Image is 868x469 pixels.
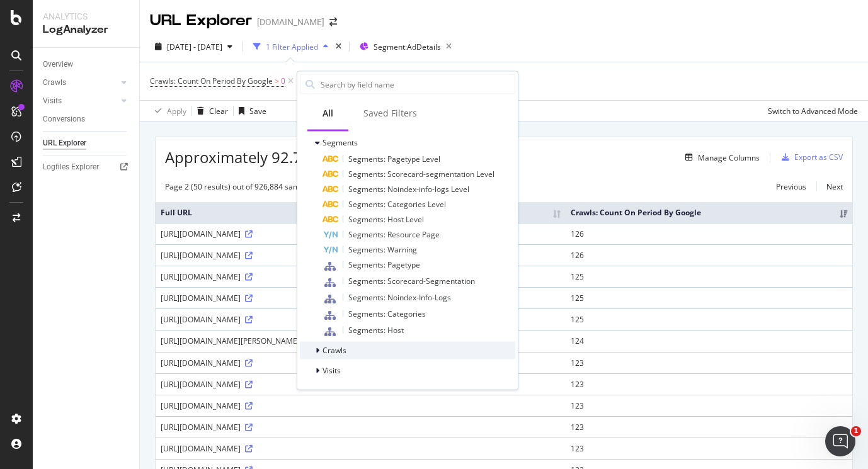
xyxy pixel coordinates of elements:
[566,438,852,459] td: 123
[161,293,561,303] div: [URL][DOMAIN_NAME]
[165,147,401,168] span: Approximately 92.7M URLs found
[161,358,561,368] div: [URL][DOMAIN_NAME]
[234,101,266,121] button: Save
[348,169,494,179] span: Segments: Scorecard-segmentation Level
[348,292,451,303] span: Segments: Noindex-Info-Logs
[363,107,417,120] div: Saved Filters
[777,147,843,167] button: Export as CSV
[566,373,852,395] td: 123
[566,266,852,287] td: 125
[150,76,273,86] span: Crawls: Count On Period By Google
[167,106,186,116] div: Apply
[161,422,561,432] div: [URL][DOMAIN_NAME]
[348,308,426,319] span: Segments: Categories
[161,229,561,239] div: [URL][DOMAIN_NAME]
[566,244,852,266] td: 126
[374,42,441,52] span: Segment: AdDetails
[150,37,237,57] button: [DATE] - [DATE]
[150,10,252,31] div: URL Explorer
[43,94,62,108] div: Visits
[43,113,130,126] a: Conversions
[43,137,86,150] div: URL Explorer
[43,161,130,174] a: Logfiles Explorer
[266,42,318,52] div: 1 Filter Applied
[348,214,424,225] span: Segments: Host Level
[323,365,341,376] span: Visits
[161,379,561,390] div: [URL][DOMAIN_NAME]
[281,72,285,90] span: 0
[348,244,417,255] span: Segments: Warning
[566,416,852,438] td: 123
[768,106,858,116] div: Switch to Advanced Mode
[275,76,279,86] span: >
[348,325,404,336] span: Segments: Host
[319,75,515,94] input: Search by field name
[698,152,760,163] div: Manage Columns
[766,178,816,196] a: Previous
[296,74,346,89] button: Add Filter
[348,259,420,270] span: Segments: Pagetype
[43,94,118,108] a: Visits
[566,308,852,330] td: 125
[161,250,561,261] div: [URL][DOMAIN_NAME]
[566,330,852,351] td: 124
[43,23,129,37] div: LogAnalyzer
[43,137,130,150] a: URL Explorer
[161,271,561,282] div: [URL][DOMAIN_NAME]
[763,101,858,121] button: Switch to Advanced Mode
[323,345,346,356] span: Crawls
[329,18,337,26] div: arrow-right-arrow-left
[161,400,561,411] div: [URL][DOMAIN_NAME]
[816,178,843,196] a: Next
[680,150,760,165] button: Manage Columns
[348,199,446,210] span: Segments: Categories Level
[851,426,861,436] span: 1
[43,161,99,174] div: Logfiles Explorer
[348,229,440,240] span: Segments: Resource Page
[43,76,66,89] div: Crawls
[333,40,344,53] div: times
[43,58,73,71] div: Overview
[323,107,333,120] div: All
[348,154,440,164] span: Segments: Pagetype Level
[323,137,358,148] span: Segments
[257,16,324,28] div: [DOMAIN_NAME]
[248,37,333,57] button: 1 Filter Applied
[150,101,186,121] button: Apply
[156,202,566,223] th: Full URL: activate to sort column ascending
[43,10,129,23] div: Analytics
[249,106,266,116] div: Save
[566,287,852,308] td: 125
[355,37,457,57] button: Segment:AdDetails
[566,395,852,416] td: 123
[161,336,561,346] div: [URL][DOMAIN_NAME][PERSON_NAME][PERSON_NAME]
[348,184,469,195] span: Segments: Noindex-info-logs Level
[348,276,475,286] span: Segments: Scorecard-Segmentation
[161,443,561,454] div: [URL][DOMAIN_NAME]
[167,42,222,52] span: [DATE] - [DATE]
[165,181,341,192] div: Page 2 (50 results) out of 926,884 sampled entries
[43,76,118,89] a: Crawls
[825,426,855,456] iframe: Intercom live chat
[566,352,852,373] td: 123
[794,152,843,162] div: Export as CSV
[192,101,228,121] button: Clear
[43,113,85,126] div: Conversions
[566,223,852,244] td: 126
[566,202,852,223] th: Crawls: Count On Period By Google: activate to sort column ascending
[161,314,561,325] div: [URL][DOMAIN_NAME]
[43,58,130,71] a: Overview
[209,106,228,116] div: Clear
